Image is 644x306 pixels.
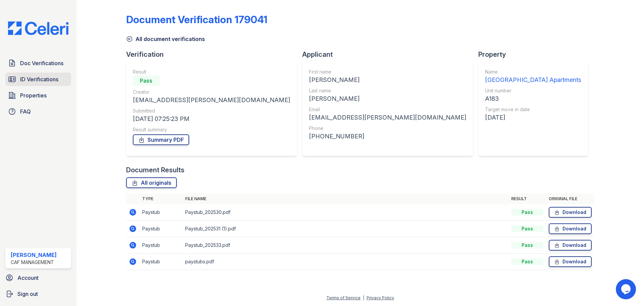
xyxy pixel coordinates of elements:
[133,134,189,145] a: Summary PDF
[309,87,466,94] div: Last name
[485,113,581,122] div: [DATE]
[309,106,466,113] div: Email
[126,165,184,175] div: Document Results
[140,237,182,254] td: Paystub
[367,295,394,300] a: Privacy Policy
[326,295,361,300] a: Terms of Service
[511,225,543,232] div: Pass
[616,279,637,299] iframe: chat widget
[546,193,594,204] th: Original file
[511,258,543,265] div: Pass
[182,204,508,221] td: Paystub_202530.pdf
[302,50,478,59] div: Applicant
[309,75,466,85] div: [PERSON_NAME]
[133,114,290,124] div: [DATE] 07:25:23 PM
[309,69,466,75] div: First name
[485,94,581,103] div: A183
[126,13,267,26] div: Document Verification 179041
[17,274,39,282] span: Account
[478,50,593,59] div: Property
[309,132,466,141] div: [PHONE_NUMBER]
[549,207,592,218] a: Download
[511,209,543,216] div: Pass
[3,271,74,285] a: Account
[133,89,290,95] div: Creator
[3,287,74,301] a: Sign out
[485,69,581,85] a: Name [GEOGRAPHIC_DATA] Apartments
[140,254,182,270] td: Paystub
[5,73,71,86] a: ID Verifications
[133,75,160,86] div: Pass
[11,259,57,266] div: CAF Management
[20,75,58,83] span: ID Verifications
[182,254,508,270] td: paystubs.pdf
[126,177,177,188] a: All originals
[549,223,592,234] a: Download
[133,95,290,105] div: [EMAIL_ADDRESS][PERSON_NAME][DOMAIN_NAME]
[549,240,592,251] a: Download
[140,204,182,221] td: Paystub
[182,193,508,204] th: File name
[20,91,47,99] span: Properties
[140,193,182,204] th: Type
[485,87,581,94] div: Unit number
[549,256,592,267] a: Download
[363,295,364,300] div: |
[182,221,508,237] td: Paystub_202531 (1).pdf
[511,242,543,249] div: Pass
[126,35,205,43] a: All document verifications
[182,237,508,254] td: Paystub_202533.pdf
[309,125,466,132] div: Phone
[126,50,302,59] div: Verification
[133,107,290,114] div: Submitted
[133,69,290,75] div: Result
[309,94,466,103] div: [PERSON_NAME]
[5,89,71,102] a: Properties
[11,251,57,259] div: [PERSON_NAME]
[17,290,38,298] span: Sign out
[485,69,581,75] div: Name
[309,113,466,122] div: [EMAIL_ADDRESS][PERSON_NAME][DOMAIN_NAME]
[20,107,31,116] span: FAQ
[508,193,546,204] th: Result
[5,56,71,70] a: Doc Verifications
[20,59,63,67] span: Doc Verifications
[140,221,182,237] td: Paystub
[485,75,581,85] div: [GEOGRAPHIC_DATA] Apartments
[133,126,290,133] div: Result summary
[5,105,71,118] a: FAQ
[485,106,581,113] div: Target move in date
[3,21,74,35] img: CE_Logo_Blue-a8612792a0a2168367f1c8372b55b34899dd931a85d93a1a3d3e32e68fde9ad4.png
